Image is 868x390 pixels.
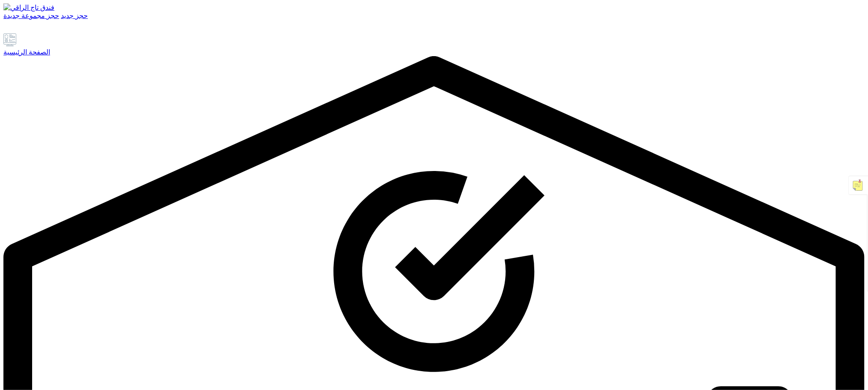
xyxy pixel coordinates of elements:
[3,3,54,12] img: فندق تاج الراقي
[16,26,27,33] a: إعدادات
[3,33,865,56] a: الصفحة الرئيسية
[3,12,59,19] a: حجز مجموعة جديدة
[3,3,865,12] a: فندق تاج الراقي
[3,48,50,56] font: الصفحة الرئيسية
[3,26,15,33] a: يدعم
[29,26,39,33] a: تعليقات الموظفين
[61,12,88,19] a: حجز جديد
